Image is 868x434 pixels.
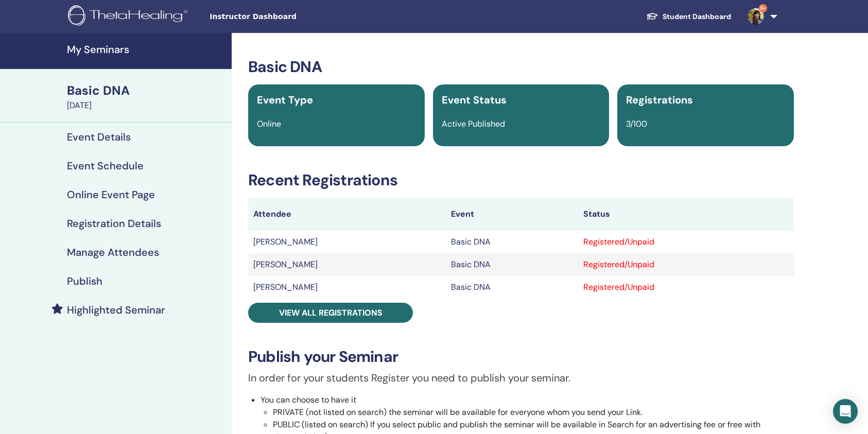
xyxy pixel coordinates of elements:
li: PRIVATE (not listed on search) the seminar will be available for everyone whom you send your Link. [273,406,794,419]
span: Active Published [442,118,505,129]
a: View all registrations [248,303,413,323]
td: [PERSON_NAME] [248,276,446,299]
h4: Manage Attendees [67,246,159,258]
td: Basic DNA [446,276,578,299]
td: Basic DNA [446,253,578,276]
div: Basic DNA [67,82,225,99]
span: Instructor Dashboard [210,11,364,22]
div: Registered/Unpaid [583,258,789,271]
span: Registrations [626,93,693,107]
a: Student Dashboard [638,7,739,26]
h4: Publish [67,275,102,287]
div: Open Intercom Messenger [833,399,858,424]
th: Status [578,198,794,231]
span: Online [257,118,281,129]
h4: Registration Details [67,217,161,230]
img: logo.png [68,5,191,28]
h4: Online Event Page [67,188,155,201]
span: 3/100 [626,118,647,129]
span: Event Status [442,93,507,107]
th: Attendee [248,198,446,231]
p: In order for your students Register you need to publish your seminar. [248,370,794,386]
h3: Publish your Seminar [248,348,794,366]
td: Basic DNA [446,231,578,253]
div: [DATE] [67,99,225,112]
img: graduation-cap-white.svg [646,12,658,21]
h3: Recent Registrations [248,171,794,189]
td: [PERSON_NAME] [248,231,446,253]
th: Event [446,198,578,231]
h3: Basic DNA [248,58,794,76]
div: Registered/Unpaid [583,281,789,293]
div: Registered/Unpaid [583,236,789,248]
span: Event Type [257,93,313,107]
img: default.jpg [748,8,764,25]
span: View all registrations [279,307,383,318]
h4: My Seminars [67,43,225,56]
h4: Event Schedule [67,160,144,172]
h4: Highlighted Seminar [67,304,165,316]
h4: Event Details [67,131,131,143]
span: 9+ [759,4,767,12]
a: Basic DNA[DATE] [61,82,232,112]
td: [PERSON_NAME] [248,253,446,276]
